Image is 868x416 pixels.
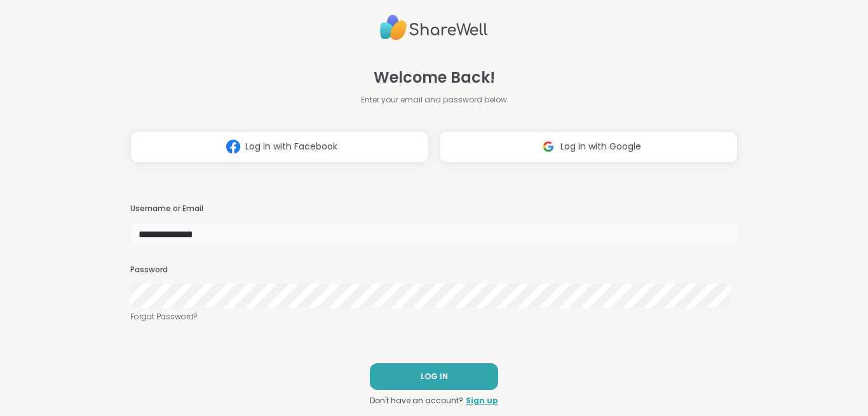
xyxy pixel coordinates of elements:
button: Log in with Google [439,131,738,163]
a: Forgot Password? [130,311,738,322]
img: ShareWell Logomark [221,135,245,158]
span: Don't have an account? [370,395,463,406]
button: LOG IN [370,363,498,390]
img: ShareWell Logomark [536,135,560,158]
h3: Password [130,265,738,275]
h3: Username or Email [130,204,738,214]
span: Enter your email and password below [361,94,507,106]
img: ShareWell Logo [380,10,488,46]
button: Log in with Facebook [130,131,429,163]
span: Welcome Back! [374,66,495,89]
span: Log in with Facebook [245,140,337,153]
span: Log in with Google [560,140,641,153]
span: LOG IN [421,371,448,382]
a: Sign up [466,395,498,406]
